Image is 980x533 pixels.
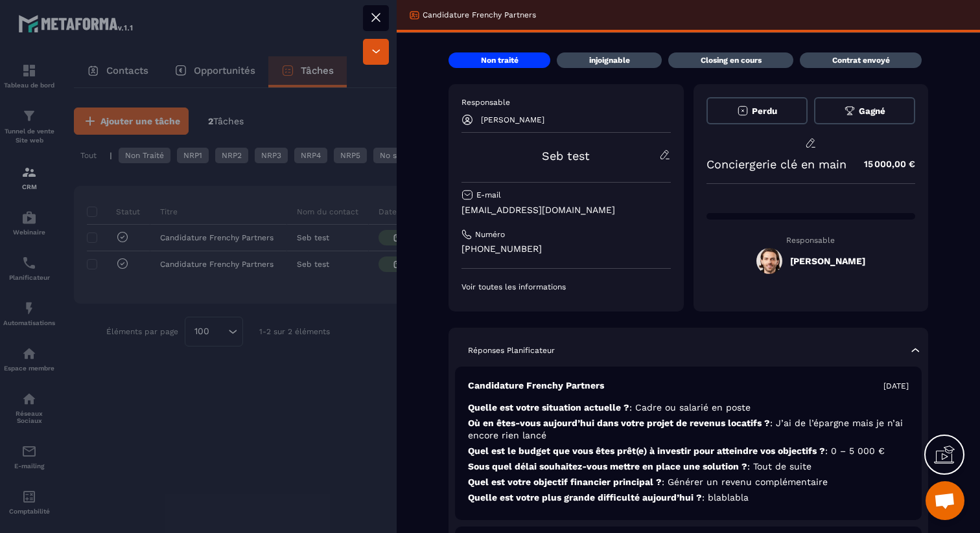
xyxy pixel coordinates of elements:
span: : 0 – 5 000 € [825,446,885,456]
p: injoignable [589,55,630,65]
p: Responsable [461,97,671,108]
button: Perdu [706,97,808,124]
p: Sous quel délai souhaitez-vous mettre en place une solution ? [468,460,909,473]
p: [DATE] [883,381,909,391]
p: [EMAIL_ADDRESS][DOMAIN_NAME] [461,204,671,216]
a: Ouvrir le chat [926,481,964,520]
p: E-mail [476,190,501,200]
p: Quelle est votre plus grande difficulté aujourd’hui ? [468,492,909,504]
span: : blablabla [702,492,749,503]
span: : Tout de suite [747,461,811,471]
p: Closing en cours [701,55,762,65]
p: Quel est votre objectif financier principal ? [468,476,909,488]
p: [PHONE_NUMBER] [461,243,671,255]
p: Candidature Frenchy Partners [468,380,604,392]
p: Responsable [706,236,916,245]
span: : Générer un revenu complémentaire [662,477,828,487]
p: Où en êtes-vous aujourd’hui dans votre projet de revenus locatifs ? [468,417,909,442]
span: Gagné [859,106,885,116]
p: Contrat envoyé [832,55,890,65]
button: Gagné [814,97,915,124]
p: Candidature Frenchy Partners [423,10,536,20]
a: Seb test [542,149,590,163]
p: Quelle est votre situation actuelle ? [468,402,909,414]
p: 15 000,00 € [851,152,915,177]
p: Non traité [481,55,519,65]
span: : Cadre ou salarié en poste [629,402,751,413]
p: Conciergerie clé en main [706,157,846,171]
p: Numéro [475,229,505,240]
p: [PERSON_NAME] [481,115,544,124]
h5: [PERSON_NAME] [790,256,865,266]
p: Réponses Planificateur [468,345,555,356]
span: Perdu [752,106,777,116]
p: Quel est le budget que vous êtes prêt(e) à investir pour atteindre vos objectifs ? [468,445,909,457]
p: Voir toutes les informations [461,282,671,292]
